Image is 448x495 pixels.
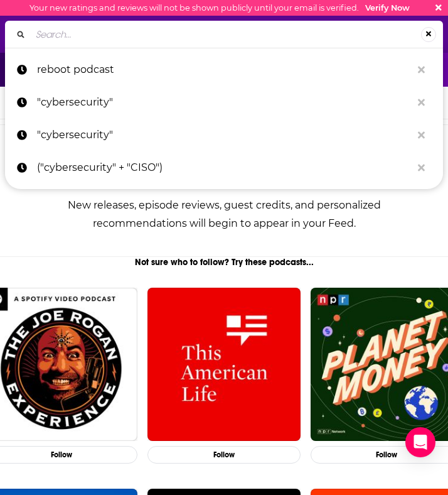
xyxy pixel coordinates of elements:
[37,53,412,86] p: reboot podcast
[37,86,412,119] p: "cybersecurity"
[5,53,443,86] a: reboot podcast
[5,21,443,48] div: Search...
[5,119,443,151] a: "cybersecurity"
[29,3,410,13] div: Your new ratings and reviews will not be shown publicly until your email is verified.
[5,151,443,184] a: ("cybersecurity" + "CISO")
[31,24,421,45] input: Search...
[147,288,300,440] img: This American Life
[37,119,412,151] p: "cybersecurity"
[147,446,300,464] button: Follow
[405,427,435,457] div: Open Intercom Messenger
[5,86,443,119] a: "cybersecurity"
[31,196,417,232] div: New releases, episode reviews, guest credits, and personalized recommendations will begin to appe...
[365,3,410,13] a: Verify Now
[37,151,412,184] p: ("cybersecurity" + "CISO")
